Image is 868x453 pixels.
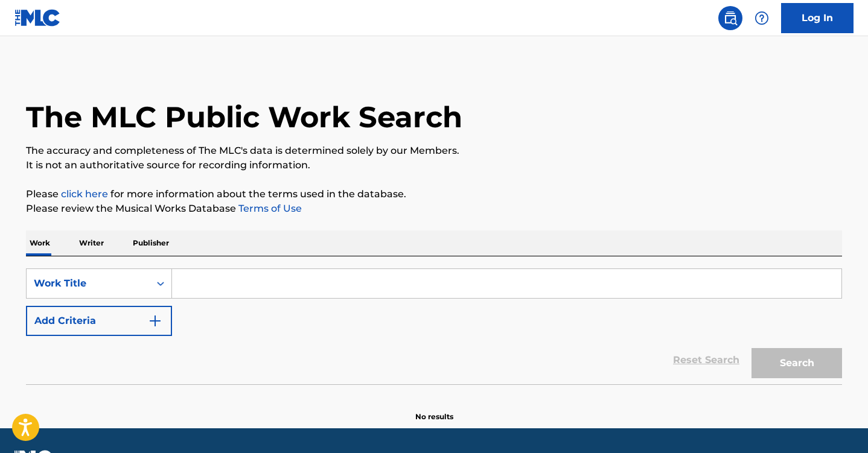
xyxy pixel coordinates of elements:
[723,11,738,25] img: search
[26,99,462,135] h1: The MLC Public Work Search
[34,276,142,291] div: Work Title
[808,395,868,453] iframe: Chat Widget
[148,314,162,328] img: 9d2ae6d4665cec9f34b9.svg
[718,6,742,30] a: Public Search
[755,11,769,25] img: help
[26,158,842,173] p: It is not an authoritative source for recording information.
[129,230,173,256] p: Publisher
[236,203,302,214] a: Terms of Use
[26,144,842,158] p: The accuracy and completeness of The MLC's data is determined solely by our Members.
[61,188,108,200] a: click here
[26,230,54,256] p: Work
[26,187,842,201] p: Please for more information about the terms used in the database.
[26,306,172,336] button: Add Criteria
[415,397,453,422] p: No results
[750,6,774,30] div: Help
[14,9,61,27] img: MLC Logo
[26,201,842,216] p: Please review the Musical Works Database
[75,230,107,256] p: Writer
[781,3,854,33] a: Log In
[26,268,842,384] form: Search Form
